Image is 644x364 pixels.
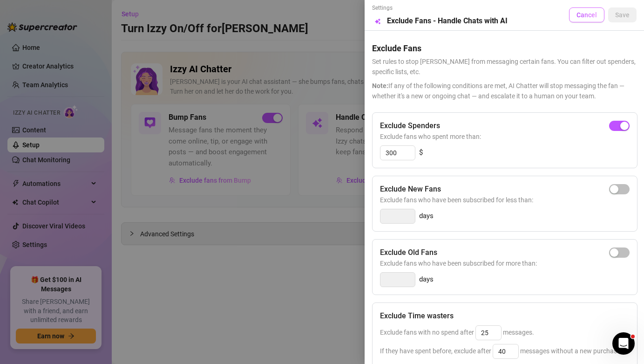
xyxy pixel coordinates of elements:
span: Exclude fans who spent more than: [380,131,630,142]
h5: Exclude Fans [372,42,637,55]
span: Exclude fans who have been subscribed for less than: [380,195,630,205]
span: Cancel [576,11,597,19]
iframe: Intercom live chat [612,332,635,355]
h5: Exclude Time wasters [380,310,454,322]
h5: Exclude Fans - Handle Chats with AI [387,15,508,27]
span: If any of the following conditions are met, AI Chatter will stop messaging the fan — whether it's... [372,81,637,101]
h5: Exclude Spenders [380,120,440,131]
button: Save [608,7,637,22]
span: days [419,274,434,285]
span: $ [419,147,423,158]
h5: Exclude Old Fans [380,247,437,258]
span: Settings [372,4,508,13]
span: If they have spent before, exclude after messages without a new purchase. [380,347,622,355]
span: Exclude fans with no spend after messages. [380,329,534,336]
span: Note: [372,82,388,89]
span: days [419,211,434,222]
button: Cancel [569,7,604,22]
span: Set rules to stop [PERSON_NAME] from messaging certain fans. You can filter out spenders, specifi... [372,56,637,77]
h5: Exclude New Fans [380,184,441,195]
span: Exclude fans who have been subscribed for more than: [380,258,630,268]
